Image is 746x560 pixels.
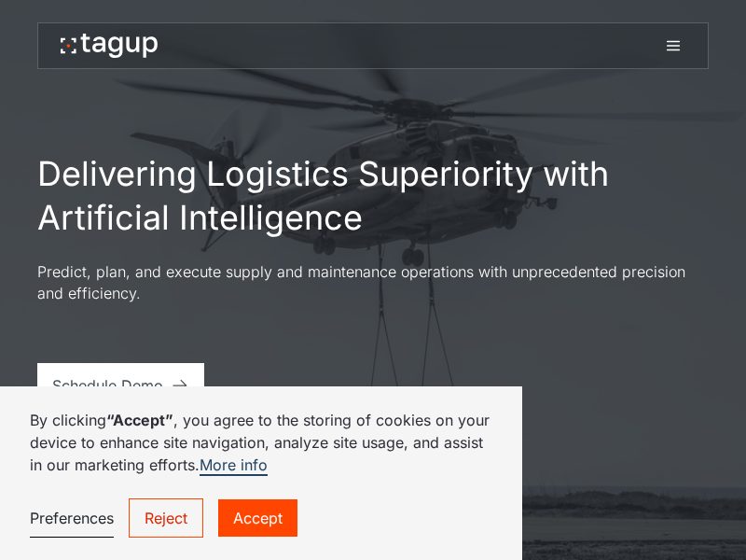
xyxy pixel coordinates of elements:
[129,498,203,538] a: Reject
[106,411,173,429] strong: “Accept”
[37,152,709,240] h1: Delivering Logistics Superiority with Artificial Intelligence
[37,363,204,408] a: Schedule Demo
[200,455,268,476] a: More info
[52,374,163,397] div: Schedule Demo
[218,499,297,537] a: Accept
[30,409,492,476] p: By clicking , you agree to the storing of cookies on your device to enhance site navigation, anal...
[30,499,114,538] a: Preferences
[37,261,709,303] p: Predict, plan, and execute supply and maintenance operations with unprecedented precision and eff...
